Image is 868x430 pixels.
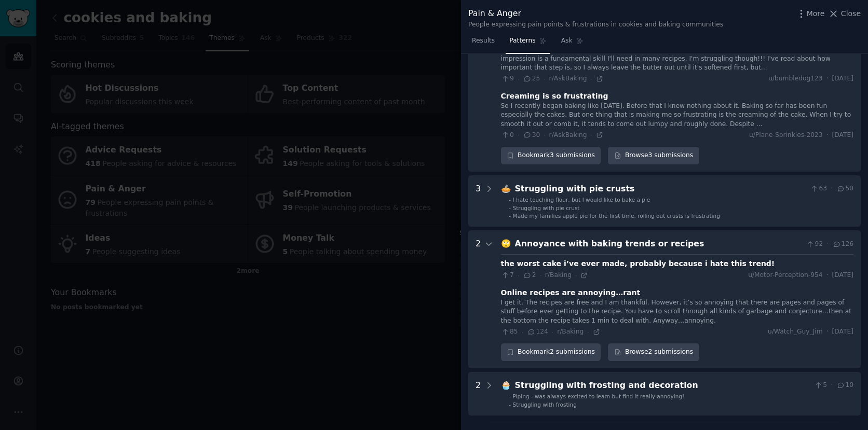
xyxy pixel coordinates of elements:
button: More [796,8,825,19]
span: Ask [561,36,573,46]
div: Hey all, I'm just getting into baking, and I want to cream butter in a stand mixer, which I've go... [501,45,853,73]
span: · [518,272,519,279]
span: 30 [523,131,540,140]
span: 0 [501,131,514,140]
span: Piping - was always excited to learn but find it really annoying! [513,393,685,399]
span: r/AskBaking [549,131,587,138]
span: r/Baking [545,271,572,279]
span: 92 [806,240,823,249]
span: · [522,328,523,336]
span: 85 [501,327,518,337]
span: More [807,8,825,19]
span: · [831,381,833,390]
div: - [509,204,511,212]
a: Browse2 submissions [608,343,699,361]
span: 124 [527,327,548,337]
span: u/Watch_Guy_Jim [768,327,823,337]
span: · [826,271,829,280]
div: Pain & Anger [468,7,723,20]
span: · [826,74,829,84]
span: 50 [836,184,853,193]
span: 10 [836,381,853,390]
button: Bookmark2 submissions [501,343,601,361]
a: Results [468,33,498,54]
div: Struggling with pie crusts [515,183,806,196]
span: r/AskBaking [549,75,587,82]
div: - [509,401,511,408]
div: Online recipes are annoying…rant [501,287,641,298]
span: · [591,75,592,82]
span: [DATE] [832,131,853,140]
div: - [509,212,511,219]
span: · [518,131,519,138]
span: Results [472,36,495,46]
span: 126 [832,240,853,249]
a: Patterns [506,33,550,54]
div: Bookmark 3 submissions [501,147,601,164]
div: - [509,196,511,203]
span: 🧁 [501,380,511,390]
span: 🥧 [501,184,511,193]
span: · [539,272,541,279]
span: 9 [501,74,514,84]
span: 5 [814,381,827,390]
span: · [518,75,519,82]
button: Bookmark3 submissions [501,147,601,164]
span: 7 [501,271,514,280]
div: I get it. The recipes are free and I am thankful. However, it’s so annoying that there are pages ... [501,298,853,326]
span: · [591,131,592,138]
span: u/Motor-Perception-954 [748,271,823,280]
span: · [826,240,829,249]
div: Annoyance with baking trends or recipes [515,238,803,251]
span: r/Baking [557,328,584,335]
span: 2 [523,271,536,280]
div: the worst cake i’ve ever made, probably because i hate this trend! [501,258,775,269]
div: Creaming is so frustrating [501,91,608,102]
div: 2 [476,238,481,361]
div: 2 [476,379,481,408]
span: u/Plane-Sprinkles-2023 [749,131,823,140]
span: · [587,328,589,336]
span: Struggling with pie crust [513,205,580,211]
span: [DATE] [832,74,853,84]
button: Close [828,8,861,19]
a: Browse3 submissions [608,147,699,164]
span: u/bumbledog123 [768,74,823,84]
span: 🙄 [501,239,511,248]
span: · [544,75,545,82]
div: Struggling with frosting and decoration [515,379,810,392]
span: Close [841,8,861,19]
div: People expressing pain points & frustrations in cookies and baking communities [468,20,723,30]
span: · [544,131,545,138]
span: [DATE] [832,327,853,337]
span: · [831,184,833,193]
span: Patterns [509,36,535,46]
span: · [826,327,829,337]
span: · [552,328,553,336]
span: 63 [810,184,827,193]
a: Ask [558,33,587,54]
span: I hate touching flour, but I would like to bake a pie [513,197,650,203]
span: · [575,272,577,279]
div: Bookmark 2 submissions [501,343,601,361]
div: 3 [476,183,481,220]
span: 25 [523,74,540,84]
span: Made my families apple pie for the first time, rolling out crusts is frustrating [513,213,720,219]
div: - [509,393,511,400]
span: [DATE] [832,271,853,280]
div: So I recently began baking like [DATE]. Before that I knew nothing about it. Baking so far has be... [501,102,853,129]
span: Struggling with frosting [513,401,577,408]
span: · [826,131,829,140]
